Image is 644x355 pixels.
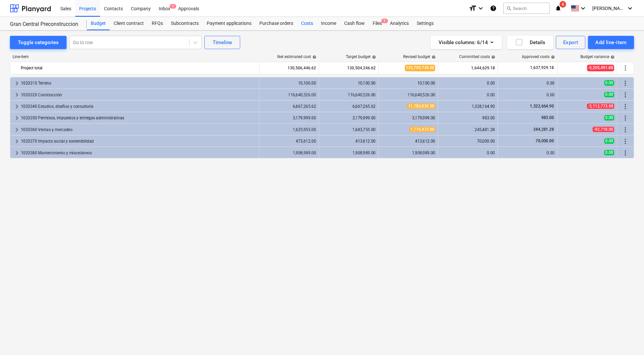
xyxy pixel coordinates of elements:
button: Add line-item [588,36,634,49]
div: Payment applications [203,17,255,30]
div: Costs [297,17,317,30]
span: keyboard_arrow_right [13,149,21,157]
div: Toggle categories [18,38,59,47]
span: keyboard_arrow_right [13,137,21,145]
div: Budget variance [580,54,615,59]
span: help [371,55,376,59]
span: help [490,55,495,59]
div: 3,179,999.00 [381,116,435,120]
span: 0.00 [604,150,614,155]
i: format_size [469,4,477,12]
div: Timeline [213,38,232,47]
div: 1,908,989.00 [381,151,435,155]
div: Gran Central Preconstruccion [10,21,79,28]
span: 70,000.00 [535,139,555,143]
i: keyboard_arrow_down [579,4,587,12]
div: Net estimated cost [277,54,316,59]
span: 6 [560,1,566,8]
a: Cash flow [340,17,369,30]
span: 244,281.28 [533,127,555,132]
div: Approved costs [522,54,555,59]
div: Widget de chat [611,323,644,355]
div: 0.00 [441,81,495,86]
span: keyboard_arrow_right [13,103,21,110]
span: keyboard_arrow_right [13,79,21,87]
span: 11,780,039.50 [407,104,435,109]
span: 983.00 [541,115,555,120]
span: More actions [621,114,629,122]
span: keyboard_arrow_right [13,126,21,134]
span: 0.00 [604,115,614,120]
div: RFQs [148,17,167,30]
span: search [506,6,511,11]
span: keyboard_arrow_right [13,114,21,122]
div: Revised budget [403,54,436,59]
span: More actions [621,149,629,157]
button: Toggle categories [10,36,67,49]
i: Knowledge base [490,4,497,12]
a: Analytics [386,17,413,30]
span: 0.00 [604,80,614,86]
div: 0.00 [501,81,555,86]
div: 1020310 Terreno [21,78,256,89]
a: Budget [87,17,110,30]
span: More actions [621,137,629,145]
div: 413,612.00 [381,139,435,144]
div: 116,640,526.00 [322,93,376,97]
span: help [550,55,555,59]
a: Income [317,17,340,30]
div: 116,640,526.00 [262,93,316,97]
div: 413,612.00 [322,139,376,144]
a: Client contract [110,17,148,30]
i: keyboard_arrow_down [626,4,634,12]
span: help [609,55,615,59]
div: Details [515,38,545,47]
div: 3,179,999.00 [322,116,376,120]
div: 1,683,755.00 [322,127,376,132]
div: Target budget [346,54,376,59]
div: Committed costs [459,54,495,59]
div: 1020320 Construcción [21,90,256,100]
span: More actions [621,126,629,134]
i: keyboard_arrow_down [477,4,485,12]
div: 1020370 Impacto social y sostenibilidad [21,136,256,147]
button: Timeline [204,36,240,49]
div: 130,504,246.62 [322,63,376,73]
div: 10,100.00 [262,81,316,86]
div: Add line-item [595,38,627,47]
span: [PERSON_NAME] [592,6,625,11]
span: 0.00 [604,92,614,97]
div: 245,481.28 [441,127,495,132]
button: Visible columns:6/14 [431,36,502,49]
div: 473,612.00 [262,139,316,144]
div: Line-item [10,54,260,59]
a: Purchase orders [255,17,297,30]
div: 70,000.00 [441,139,495,144]
span: help [430,55,436,59]
div: 0.00 [501,151,555,155]
a: Settings [413,17,438,30]
div: 10,100.00 [381,81,435,86]
span: 1,322,664.90 [529,104,555,108]
span: -92,718.00 [593,127,614,132]
div: Export [563,38,578,47]
span: More actions [621,91,629,99]
div: 983.00 [441,116,495,120]
div: 3,179,999.00 [262,116,316,120]
div: 1,908,989.00 [262,151,316,155]
span: More actions [621,64,629,72]
span: 5 [381,19,388,23]
div: 6,667,265.62 [262,104,316,109]
div: 116,640,526.00 [381,93,435,97]
div: Project total [21,63,256,73]
span: More actions [621,103,629,110]
div: 0.00 [441,93,495,97]
span: 1,637,929.18 [529,65,555,71]
div: 0.00 [501,93,555,97]
a: Files5 [369,17,386,30]
div: Subcontracts [167,17,203,30]
div: 1,625,955.00 [262,127,316,132]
